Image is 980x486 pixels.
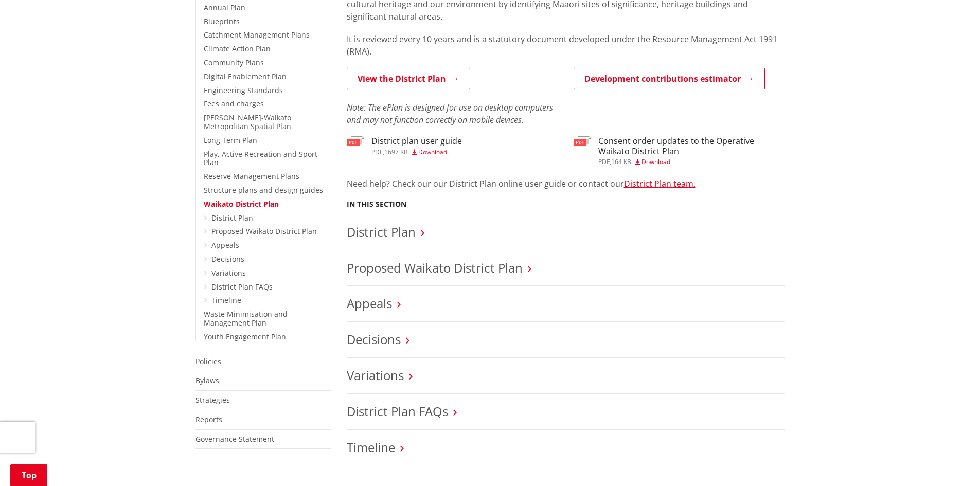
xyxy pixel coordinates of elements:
[211,213,253,223] a: District Plan
[347,68,470,89] a: View the District Plan
[211,282,273,292] a: District Plan FAQs
[347,439,395,456] a: Timeline
[347,33,785,58] p: It is reviewed every 10 years and is a statutory document developed under the Resource Management...
[347,102,553,125] em: Note: The ePlan is designed for use on desktop computers and may not function correctly on mobile...
[574,136,591,154] img: document-pdf.svg
[204,113,291,131] a: [PERSON_NAME]-Waikato Metropolitan Spatial Plan
[204,149,317,168] a: Play, Active Recreation and Sport Plan
[10,464,47,486] a: Top
[211,240,239,250] a: Appeals
[371,136,462,146] h3: District plan user guide
[195,375,219,385] a: Bylaws
[347,295,392,312] a: Appeals
[371,148,383,156] span: pdf
[642,157,670,166] span: Download
[574,68,765,89] a: Development contributions estimator
[204,16,240,26] a: Blueprints
[347,177,785,190] p: Need help? Check our our District Plan online user guide or contact our
[347,331,401,348] a: Decisions
[611,157,631,166] span: 164 KB
[211,268,246,278] a: Variations
[204,185,323,195] a: Structure plans and design guides
[204,71,287,81] a: Digital Enablement Plan
[347,136,364,154] img: document-pdf.svg
[204,30,310,40] a: Catchment Management Plans
[204,135,257,145] a: Long Term Plan
[211,226,317,236] a: Proposed Waikato District Plan
[624,178,696,189] a: District Plan team.
[598,157,610,166] span: pdf
[195,434,274,444] a: Governance Statement
[195,395,230,405] a: Strategies
[204,58,264,67] a: Community Plans
[204,309,288,328] a: Waste Minimisation and Management Plan
[204,44,271,53] a: Climate Action Plan
[195,415,222,424] a: Reports
[347,403,448,420] a: District Plan FAQs
[204,99,264,109] a: Fees and charges
[211,254,244,264] a: Decisions
[574,136,785,165] a: Consent order updates to the Operative Waikato District Plan pdf,164 KB Download
[933,443,970,480] iframe: Messenger Launcher
[204,199,279,209] a: Waikato District Plan
[347,367,404,384] a: Variations
[204,332,286,341] a: Youth Engagement Plan
[598,159,785,165] div: ,
[195,356,221,366] a: Policies
[347,136,462,155] a: District plan user guide pdf,1697 KB Download
[211,295,241,305] a: Timeline
[347,223,416,240] a: District Plan
[598,136,785,156] h3: Consent order updates to the Operative Waikato District Plan
[204,171,299,181] a: Reserve Management Plans
[204,85,283,95] a: Engineering Standards
[371,149,462,155] div: ,
[418,148,447,156] span: Download
[347,200,406,209] h5: In this section
[384,148,408,156] span: 1697 KB
[204,3,245,12] a: Annual Plan
[347,259,523,276] a: Proposed Waikato District Plan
